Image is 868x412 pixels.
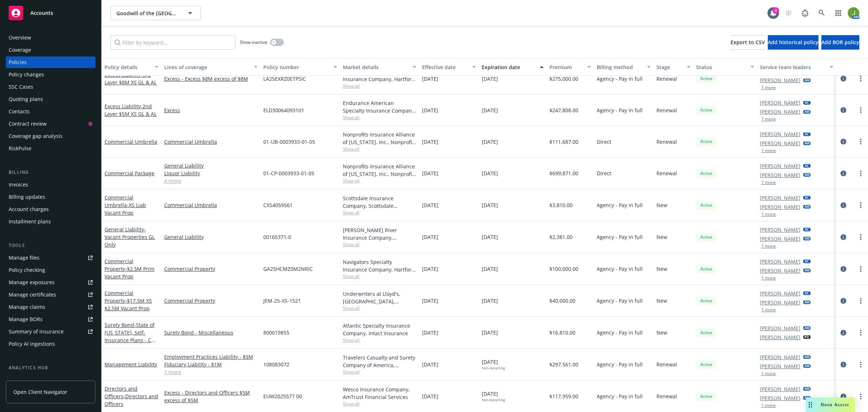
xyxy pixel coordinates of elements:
[422,361,438,368] span: [DATE]
[6,216,95,227] a: Installment plans
[422,138,438,146] span: [DATE]
[760,108,800,115] a: [PERSON_NAME]
[856,392,865,401] a: more
[105,226,155,248] a: General Liability
[263,361,289,368] span: 108083072
[856,360,865,369] a: more
[839,360,848,369] a: circleInformation
[699,170,714,177] span: Active
[760,333,800,341] a: [PERSON_NAME]
[761,244,776,248] button: 1 more
[839,74,848,83] a: circleInformation
[839,233,848,241] a: circleInformation
[482,201,498,209] span: [DATE]
[549,75,578,83] span: $275,000.00
[597,297,643,304] span: Agency - Pay in full
[482,233,498,241] span: [DATE]
[105,226,155,248] span: - Vacant Properties GL Only
[482,358,505,370] span: [DATE]
[597,233,643,241] span: Agency - Pay in full
[597,63,643,71] div: Billing method
[9,203,49,215] div: Account charges
[546,58,594,76] button: Premium
[422,201,438,209] span: [DATE]
[105,393,158,407] span: - Directors and Officers
[343,131,417,146] div: Nonprofits Insurance Alliance of [US_STATE], Inc., Nonprofits Insurance Alliance of [US_STATE], I...
[422,106,438,114] span: [DATE]
[699,202,714,209] span: Active
[656,169,677,177] span: Renewal
[768,35,818,50] button: Add historical policy
[343,194,417,210] div: Scottsdale Insurance Company, Scottsdale Insurance Company (Nationwide), Amwins
[482,390,505,402] span: [DATE]
[164,169,258,177] a: Liquor Liability
[549,329,575,336] span: $16,810.00
[105,361,157,368] a: Management Liability
[482,265,498,273] span: [DATE]
[105,297,152,312] span: - $17.5M XS $2.5M Vacant Prop
[6,32,95,43] a: Overview
[9,216,51,227] div: Installment plans
[422,233,438,241] span: [DATE]
[263,329,289,336] span: 800019855
[848,7,859,19] img: photo
[164,106,258,114] a: Excess
[760,235,800,243] a: [PERSON_NAME]
[806,398,855,412] button: Nova Assist
[9,93,43,105] div: Quoting plans
[597,169,611,177] span: Direct
[781,6,796,20] a: Start snowing
[9,252,39,264] div: Manage files
[343,337,417,343] span: Show all
[343,241,417,248] span: Show all
[597,106,643,114] span: Agency - Pay in full
[105,63,150,71] div: Policy details
[549,233,573,241] span: $2,381.00
[731,39,765,46] span: Export to CSV
[105,385,158,407] a: Directors and Officers
[343,146,417,152] span: Show all
[6,289,95,300] a: Manage certificates
[110,6,201,20] button: Goodwill of the [GEOGRAPHIC_DATA]
[6,93,95,105] a: Quoting plans
[482,138,498,146] span: [DATE]
[6,264,95,276] a: Policy checking
[263,169,314,177] span: 01-CP-0003933-01-05
[656,138,677,146] span: Renewal
[482,75,498,83] span: [DATE]
[6,44,95,56] a: Coverage
[549,106,578,114] span: $247,808.00
[343,322,417,337] div: Atlantic Specialty Insurance Company, Intact Insurance
[839,265,848,273] a: circleInformation
[164,265,258,273] a: Commercial Property
[856,106,865,114] a: more
[422,169,438,177] span: [DATE]
[9,56,27,68] div: Policies
[105,321,154,366] a: Surety Bond
[482,366,505,370] div: non-recurring
[549,392,578,400] span: $117,959.00
[699,266,714,272] span: Active
[116,9,179,17] span: Goodwill of the [GEOGRAPHIC_DATA]
[760,362,800,370] a: [PERSON_NAME]
[30,10,53,16] span: Accounts
[105,103,157,117] a: Excess Liability
[6,81,95,93] a: SSC Cases
[839,169,848,178] a: circleInformation
[343,401,417,407] span: Show all
[656,106,677,114] span: Renewal
[263,106,304,114] span: ELD30064093101
[164,233,258,241] a: General Liability
[656,361,677,368] span: Renewal
[6,106,95,117] a: Contacts
[343,290,417,305] div: Underwriters at Lloyd's, [GEOGRAPHIC_DATA], [PERSON_NAME] of [GEOGRAPHIC_DATA], RT Specialty Insu...
[761,85,776,90] button: 1 more
[343,354,417,369] div: Travelers Casualty and Surety Company of America, Travelers Insurance
[6,3,95,23] a: Accounts
[699,234,714,240] span: Active
[343,83,417,89] span: Show all
[768,39,818,46] span: Add historical policy
[693,58,757,76] button: Status
[164,297,258,304] a: Commercial Property
[9,143,31,154] div: RiskPulse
